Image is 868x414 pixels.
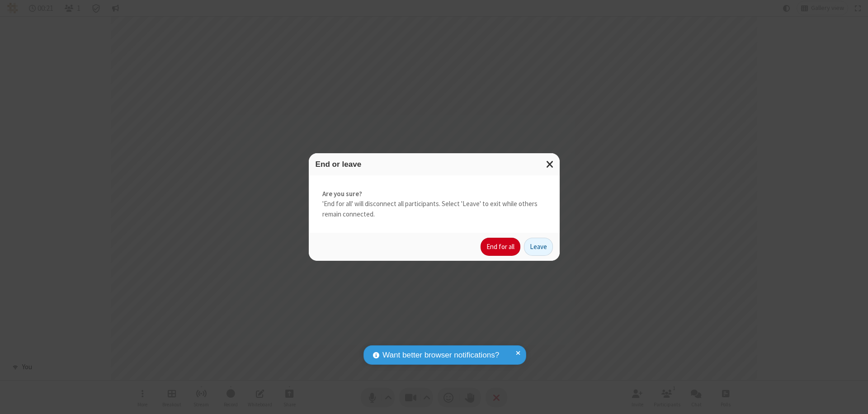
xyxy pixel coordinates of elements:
[322,189,546,199] strong: Are you sure?
[316,160,553,169] h3: End or leave
[382,349,499,361] span: Want better browser notifications?
[524,238,553,256] button: Leave
[309,175,560,233] div: 'End for all' will disconnect all participants. Select 'Leave' to exit while others remain connec...
[481,238,520,256] button: End for all
[541,153,560,175] button: Close modal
